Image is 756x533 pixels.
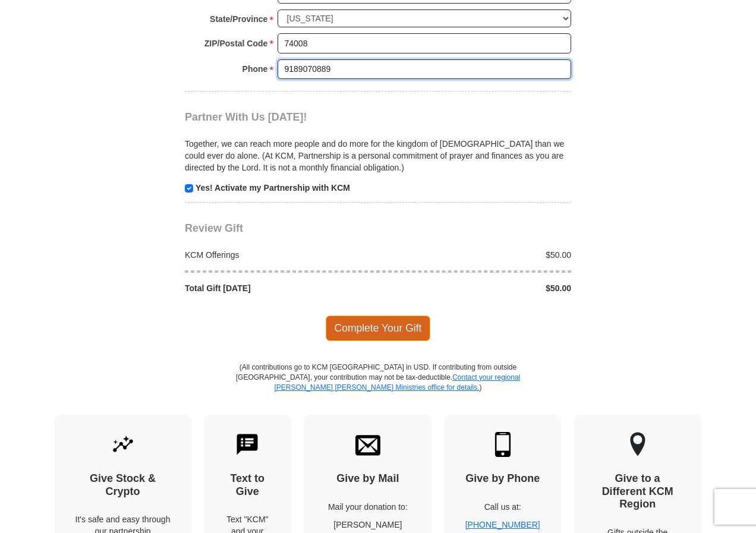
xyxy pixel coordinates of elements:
[325,501,411,513] p: Mail your donation to:
[274,373,520,392] a: Contact your regional [PERSON_NAME] [PERSON_NAME] Ministries office for details.
[179,249,379,261] div: KCM Offerings
[490,432,515,457] img: mobile.svg
[594,472,681,511] h4: Give to a Different KCM Region
[378,282,578,294] div: $50.00
[465,501,540,513] p: Call us at:
[465,520,540,529] a: [PHONE_NUMBER]
[204,35,268,52] strong: ZIP/Postal Code
[325,472,411,485] h4: Give by Mail
[196,183,350,193] strong: Yes! Activate my Partnership with KCM
[185,111,307,123] span: Partner With Us [DATE]!
[179,282,379,294] div: Total Gift [DATE]
[355,432,380,457] img: envelope.svg
[465,472,540,485] h4: Give by Phone
[225,472,271,498] h4: Text to Give
[235,432,260,457] img: text-to-give.svg
[326,316,431,340] span: Complete Your Gift
[75,472,171,498] h4: Give Stock & Crypto
[111,432,136,457] img: give-by-stock.svg
[242,61,268,77] strong: Phone
[235,362,521,414] p: (All contributions go to KCM [GEOGRAPHIC_DATA] in USD. If contributing from outside [GEOGRAPHIC_D...
[378,249,578,261] div: $50.00
[629,432,646,457] img: other-region
[185,138,571,174] p: Together, we can reach more people and do more for the kingdom of [DEMOGRAPHIC_DATA] than we coul...
[210,11,267,27] strong: State/Province
[185,222,243,234] span: Review Gift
